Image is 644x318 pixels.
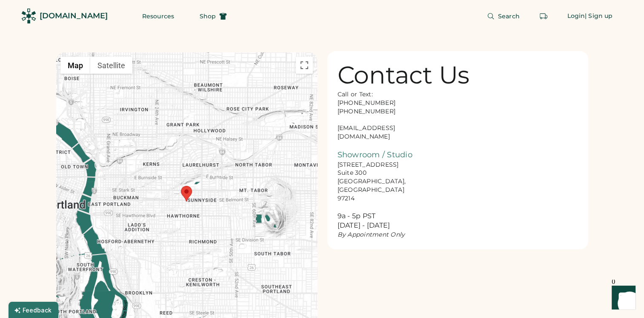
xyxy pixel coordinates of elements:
div: | Sign up [585,12,613,20]
button: Retrieve an order [535,8,552,25]
div: [DOMAIN_NAME] [40,11,108,21]
div: Contact Us [338,61,470,89]
div: Login [567,12,585,20]
button: Toggle fullscreen view [296,57,313,74]
button: Search [477,8,530,25]
span: Shop [200,13,216,19]
button: Resources [132,8,184,25]
font: Showroom / Studio [338,150,412,159]
button: Show satellite imagery [90,57,132,74]
em: By Appointment Only [338,231,405,238]
span: Search [498,13,520,19]
img: Rendered Logo - Screens [21,9,36,23]
font: 9a - 5p PST [DATE] - [DATE] [338,212,390,230]
iframe: Front Chat [604,280,640,316]
button: Shop [189,8,237,25]
div: Call or Text: [PHONE_NUMBER] [PHONE_NUMBER] [EMAIL_ADDRESS][DOMAIN_NAME] [STREET_ADDRESS] Suite 3... [338,90,423,239]
button: Show street map [60,57,90,74]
